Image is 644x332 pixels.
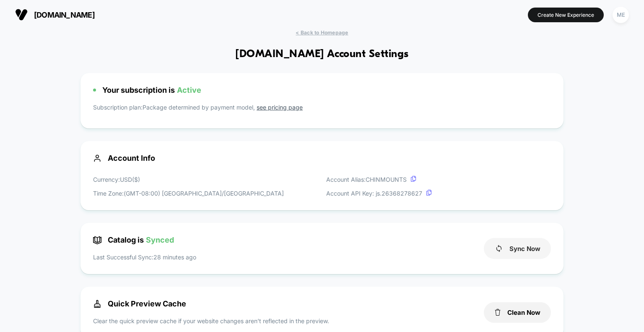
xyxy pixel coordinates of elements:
span: Account Info [93,154,551,162]
span: Catalog is [93,235,174,244]
img: Visually logo [15,8,28,21]
p: Account Alias: CHINMOUNTS [326,175,432,184]
p: Subscription plan: Package determined by payment model, [93,103,551,116]
p: Time Zone: (GMT-08:00) [GEOGRAPHIC_DATA]/[GEOGRAPHIC_DATA] [93,189,284,198]
button: [DOMAIN_NAME] [13,8,97,21]
button: Clean Now [484,302,551,323]
div: ME [613,7,629,23]
span: Your subscription is [102,86,201,94]
a: see pricing page [257,104,303,111]
span: Synced [146,235,174,244]
p: Clear the quick preview cache if your website changes aren’t reflected in the preview. [93,316,329,325]
span: < Back to Homepage [296,29,348,36]
button: Sync Now [484,238,551,259]
p: Currency: USD ( $ ) [93,175,284,184]
h1: [DOMAIN_NAME] Account Settings [235,48,408,60]
span: [DOMAIN_NAME] [34,10,95,19]
span: Quick Preview Cache [93,299,186,308]
button: Create New Experience [528,8,604,22]
p: Last Successful Sync: 28 minutes ago [93,253,196,261]
button: ME [610,6,631,24]
p: Account API Key: js. 26368278627 [326,189,432,198]
span: Active [177,86,201,94]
